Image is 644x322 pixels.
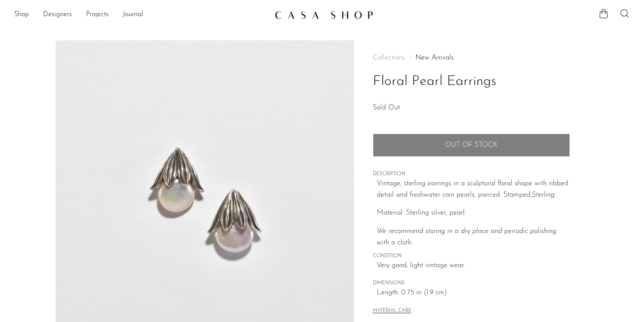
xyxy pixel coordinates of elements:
[373,54,405,61] span: Collections
[377,260,570,272] span: Very good; light vintage wear.
[86,9,109,21] a: Projects
[377,228,556,246] i: We recommend storing in a dry place and periodic polishing with a cloth.
[43,9,72,21] a: Designers
[377,208,570,219] p: Material: Sterling silver, pearl.
[377,287,570,299] span: Length: 0.75 in (1.9 cm)
[415,54,454,61] a: New Arrivals
[123,9,143,21] a: Journal
[14,7,268,22] ul: NEW HEADER MENU
[14,7,268,22] nav: Desktop navigation
[373,280,570,287] span: DIMENSIONS
[377,178,570,201] p: Vintage, sterling earrings in a sculptural floral shape with ribbed detail and freshwater coin pe...
[532,191,556,198] em: Sterling.
[14,9,29,21] a: Shop
[373,54,570,61] nav: Breadcrumbs
[373,170,570,178] span: DESCRIPTION
[373,71,570,93] h1: Floral Pearl Earrings
[445,141,497,149] span: Out of stock
[373,104,400,111] span: Sold Out
[373,134,570,156] button: Add to cart
[373,308,411,315] button: MATERIAL CARE
[373,252,570,260] span: CONDITION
